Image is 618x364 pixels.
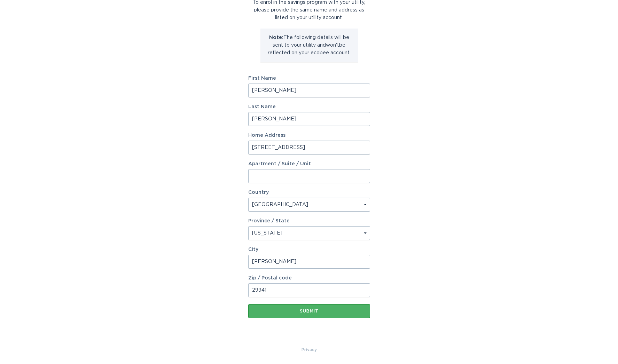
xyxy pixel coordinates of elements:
button: Submit [248,304,370,318]
p: The following details will be sent to your utility and won't be reflected on your ecobee account. [266,34,353,57]
label: City [248,247,370,252]
label: Province / State [248,219,290,223]
label: Country [248,190,269,195]
a: Privacy Policy & Terms of Use [302,346,317,354]
label: Last Name [248,104,370,109]
label: Zip / Postal code [248,276,370,280]
strong: Note: [269,35,283,40]
label: Apartment / Suite / Unit [248,161,370,166]
div: Submit [252,309,367,313]
label: Home Address [248,133,370,138]
label: First Name [248,76,370,81]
